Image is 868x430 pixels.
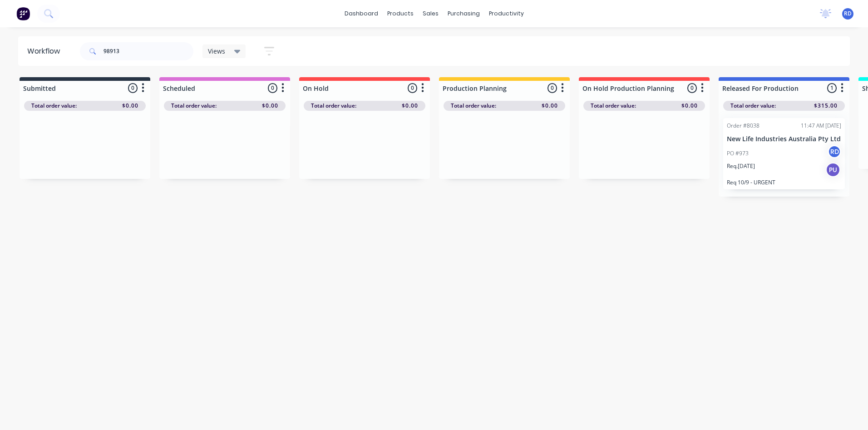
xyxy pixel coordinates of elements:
[31,102,77,110] span: Total order value:
[418,7,443,20] div: sales
[402,102,418,110] span: $0.00
[727,122,759,130] div: Order #8038
[828,145,841,158] div: RD
[104,42,193,60] input: Search for orders...
[311,102,356,110] span: Total order value:
[542,102,558,110] span: $0.00
[171,102,217,110] span: Total order value:
[484,7,528,20] div: productivity
[730,102,776,110] span: Total order value:
[262,102,278,110] span: $0.00
[208,46,225,56] span: Views
[801,122,841,130] div: 11:47 AM [DATE]
[681,102,698,110] span: $0.00
[591,102,636,110] span: Total order value:
[727,149,749,158] p: PO #973
[451,102,496,110] span: Total order value:
[814,102,838,110] span: $315.00
[723,118,845,189] div: Order #803811:47 AM [DATE]New Life Industries Australia Pty LtdPO #973RDReq.[DATE]PUReq 10/9 - UR...
[16,7,30,20] img: Factory
[727,162,755,170] p: Req. [DATE]
[443,7,484,20] div: purchasing
[826,163,840,177] div: PU
[27,46,64,57] div: Workflow
[122,102,138,110] span: $0.00
[727,179,841,186] p: Req 10/9 - URGENT
[383,7,418,20] div: products
[844,10,852,18] span: RD
[727,135,841,143] p: New Life Industries Australia Pty Ltd
[340,7,383,20] a: dashboard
